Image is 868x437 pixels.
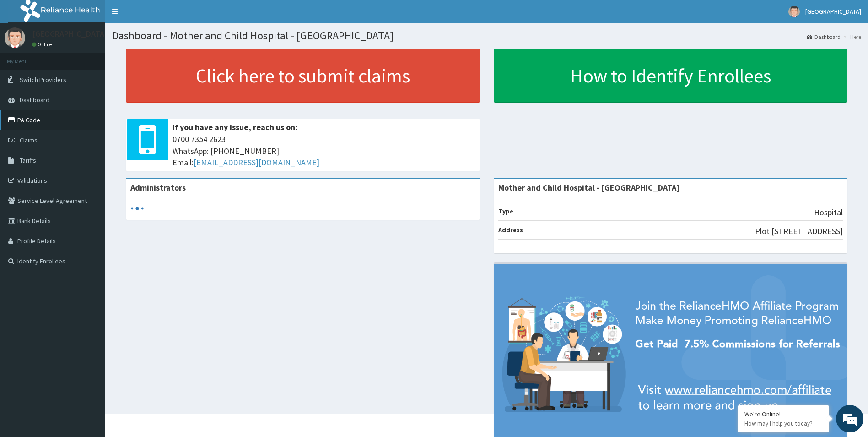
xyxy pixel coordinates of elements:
img: User Image [5,27,25,48]
a: Online [32,41,54,48]
b: Type [498,207,513,215]
p: [GEOGRAPHIC_DATA] [32,30,108,38]
p: How may I help you today? [744,420,822,427]
a: [EMAIL_ADDRESS][DOMAIN_NAME] [194,157,319,168]
span: Dashboard [20,96,49,104]
span: Tariffs [20,156,36,164]
b: Administrators [130,182,186,193]
div: We're Online! [744,410,822,418]
a: Click here to submit claims [126,49,480,103]
p: Plot [STREET_ADDRESS] [755,225,843,237]
a: How to Identify Enrollees [494,49,848,103]
span: Claims [20,136,38,144]
span: [GEOGRAPHIC_DATA] [805,7,861,16]
strong: Mother and Child Hospital - [GEOGRAPHIC_DATA] [498,182,679,193]
p: Hospital [814,207,843,218]
b: Address [498,226,523,234]
span: 0700 7354 2623 WhatsApp: [PHONE_NUMBER] Email: [173,133,475,169]
img: User Image [788,6,800,17]
svg: audio-loading [130,202,144,215]
a: Dashboard [807,33,841,41]
li: Here [841,33,861,41]
h1: Dashboard - Mother and Child Hospital - [GEOGRAPHIC_DATA] [112,30,861,42]
b: If you have any issue, reach us on: [173,122,297,132]
span: Switch Providers [20,76,66,84]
